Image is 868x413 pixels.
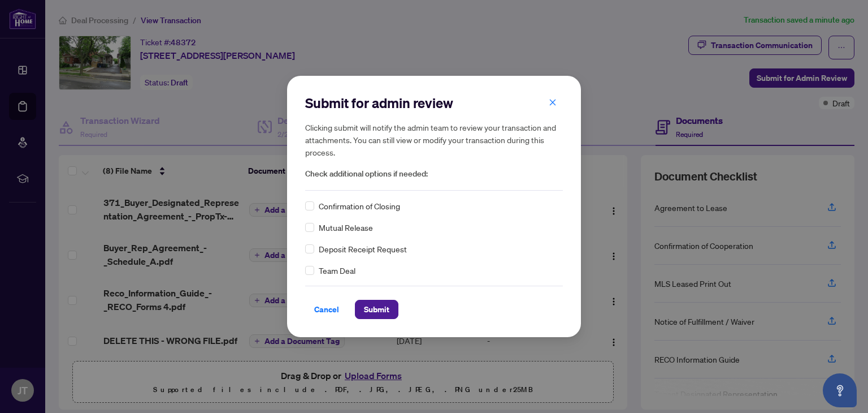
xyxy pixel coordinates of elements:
[305,300,348,319] button: Cancel
[305,121,563,158] h5: Clicking submit will notify the admin team to review your transaction and attachments. You can st...
[319,221,373,234] span: Mutual Release
[319,264,355,277] span: Team Deal
[364,300,389,319] span: Submit
[549,98,557,106] span: close
[314,300,339,319] span: Cancel
[355,300,398,319] button: Submit
[305,94,563,112] h2: Submit for admin review
[823,373,857,407] button: Open asap
[319,200,400,212] span: Confirmation of Closing
[319,243,407,255] span: Deposit Receipt Request
[305,167,563,180] span: Check additional options if needed:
